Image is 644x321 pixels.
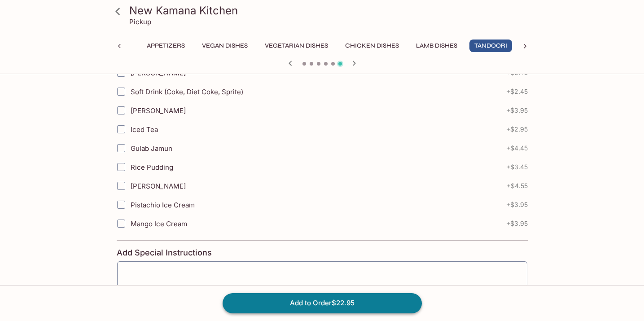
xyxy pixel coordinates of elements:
[129,18,151,26] p: Pickup
[197,40,253,52] button: Vegan Dishes
[506,145,528,152] span: + $4.45
[340,40,404,52] button: Chicken Dishes
[131,125,158,134] span: Iced Tea
[131,201,195,209] span: Pistachio Ice Cream
[117,248,528,258] h4: Add Special Instructions
[506,220,528,227] span: + $3.95
[506,163,528,171] span: + $3.45
[506,107,528,114] span: + $3.95
[507,182,528,189] span: + $4.55
[142,40,190,52] button: Appetizers
[506,126,528,133] span: + $2.95
[131,163,173,171] span: Rice Pudding
[131,220,187,228] span: Mango Ice Cream
[131,182,186,190] span: [PERSON_NAME]
[131,106,186,115] span: [PERSON_NAME]
[260,40,333,52] button: Vegetarian Dishes
[131,144,172,153] span: Gulab Jamun
[506,201,528,208] span: + $3.95
[506,88,528,95] span: + $2.45
[223,293,422,313] button: Add to Order$22.95
[131,88,243,96] span: Soft Drink (Coke, Diet Coke, Sprite)
[469,40,512,52] button: Tandoori
[411,40,462,52] button: Lamb Dishes
[129,4,530,18] h3: New Kamana Kitchen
